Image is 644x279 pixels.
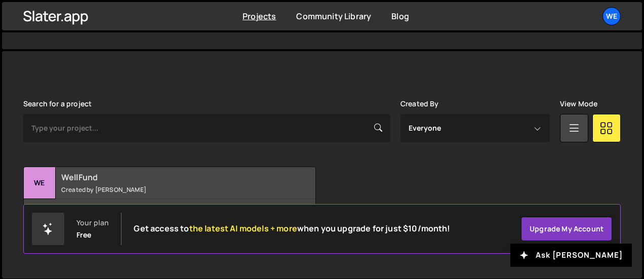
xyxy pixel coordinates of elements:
span: the latest AI models + more [189,223,297,234]
div: 51 pages, last updated by [PERSON_NAME] [DATE] [24,199,315,229]
div: Your plan [76,219,109,227]
input: Type your project... [23,114,390,142]
h2: WellFund [61,172,285,183]
a: We WellFund Created by [PERSON_NAME] 51 pages, last updated by [PERSON_NAME] [DATE] [23,167,316,230]
h2: Get access to when you upgrade for just $10/month! [134,224,450,233]
a: Upgrade my account [521,217,612,241]
small: Created by [PERSON_NAME] [61,185,285,194]
div: We [24,167,56,199]
a: Blog [391,11,409,22]
button: Ask [PERSON_NAME] [510,244,632,267]
label: Search for a project [23,100,92,108]
a: Projects [243,11,276,22]
div: Free [76,231,92,239]
label: Created By [400,100,439,108]
a: We [602,7,621,25]
a: Community Library [296,11,371,22]
label: View Mode [560,100,597,108]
